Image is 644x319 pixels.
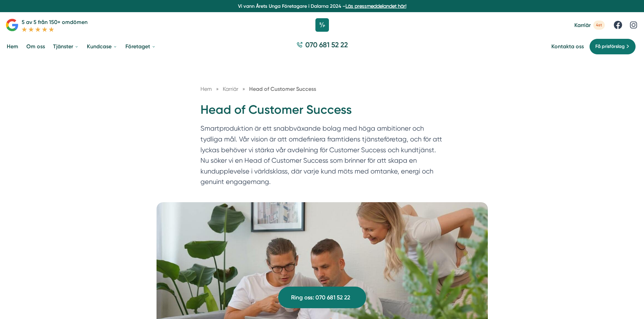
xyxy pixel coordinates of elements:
a: Om oss [25,38,46,55]
span: Ring oss: 070 681 52 22 [291,293,350,302]
a: Läs pressmeddelandet här! [345,3,406,9]
a: Kundcase [86,38,119,55]
p: Smartproduktion är ett snabbväxande bolag med höga ambitioner och tydliga mål. Vår vision är att ... [200,123,444,190]
a: Få prisförslag [589,38,636,55]
span: » [242,85,245,93]
nav: Breadcrumb [200,85,444,93]
a: Hem [5,38,20,55]
a: Head of Customer Success [249,86,316,92]
span: 070 681 52 22 [305,40,348,50]
a: Karriär [223,86,240,92]
span: 4st [593,21,605,30]
p: Vi vann Årets Unga Företagare i Dalarna 2024 – [3,3,641,9]
a: Företaget [124,38,157,55]
a: Kontakta oss [551,43,584,50]
p: 5 av 5 från 150+ omdömen [22,18,88,26]
a: Karriär 4st [574,21,605,30]
span: Få prisförslag [595,43,625,50]
h1: Head of Customer Success [200,102,444,124]
span: » [216,85,219,93]
a: Tjänster [52,38,80,55]
span: Karriär [223,86,238,92]
a: Hem [200,86,212,92]
a: Ring oss: 070 681 52 22 [278,287,366,308]
span: Karriär [574,22,591,28]
a: 070 681 52 22 [294,40,351,53]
